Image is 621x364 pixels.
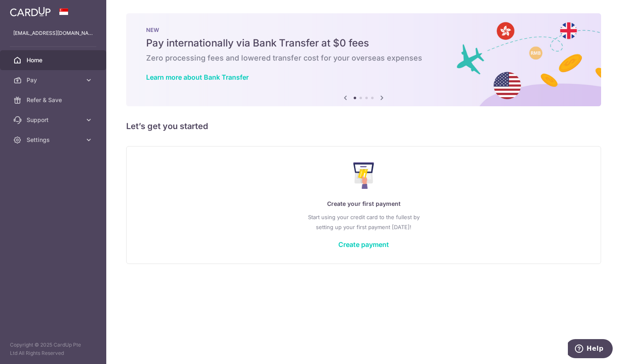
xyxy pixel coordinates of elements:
[126,13,601,106] img: Bank transfer banner
[146,53,581,63] h6: Zero processing fees and lowered transfer cost for your overseas expenses
[10,7,51,17] img: CardUp
[27,76,81,84] span: Pay
[27,56,81,64] span: Home
[126,120,601,133] h5: Let’s get you started
[338,240,389,249] a: Create payment
[27,96,81,104] span: Refer & Save
[146,73,249,81] a: Learn more about Bank Transfer
[27,136,81,144] span: Settings
[353,162,374,189] img: Make Payment
[27,116,81,124] span: Support
[568,339,613,360] iframe: Opens a widget where you can find more information
[143,212,584,232] p: Start using your credit card to the fullest by setting up your first payment [DATE]!
[146,37,581,50] h5: Pay internationally via Bank Transfer at $0 fees
[146,27,581,33] p: NEW
[13,29,93,37] p: [EMAIL_ADDRESS][DOMAIN_NAME]
[143,199,584,209] p: Create your first payment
